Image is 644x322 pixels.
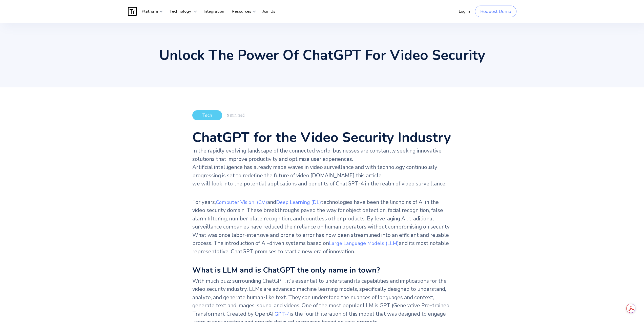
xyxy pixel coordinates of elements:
img: Traces Logo [128,7,137,16]
div: Resources [228,4,256,19]
strong: What is LLM and is ChatGPT the only name in town? [192,265,380,275]
a: Log In [455,4,474,19]
p: For years, and technologies have been the linchpins of AI in the video security domain. These bre... [192,198,452,256]
a: Join Us [259,4,279,19]
div: Platform [138,4,163,19]
h1: ChatGPT for the Video Security Industry [192,130,452,144]
div: Tech [192,110,222,120]
a: Integration [200,4,228,19]
h4: ‍ [192,266,452,274]
strong: Resources [232,9,251,14]
p: In the rapidly evolving landscape of the connected world, businesses are constantly seeking innov... [192,147,452,188]
strong: Technology [170,9,191,14]
div: Technology [166,4,197,19]
a: Deep Learning (DL) [276,199,321,206]
a: home [128,7,138,16]
a: Computer Vision (CV) [216,199,267,206]
h1: Unlock the Power of ChatGPT for Video Security [128,48,516,62]
a: Request Demo [475,6,516,17]
a: GPT-4 [275,311,290,317]
div: 9 min read [227,113,244,118]
strong: Platform [142,9,158,14]
a: Large Language Models (LLM) [329,240,399,247]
